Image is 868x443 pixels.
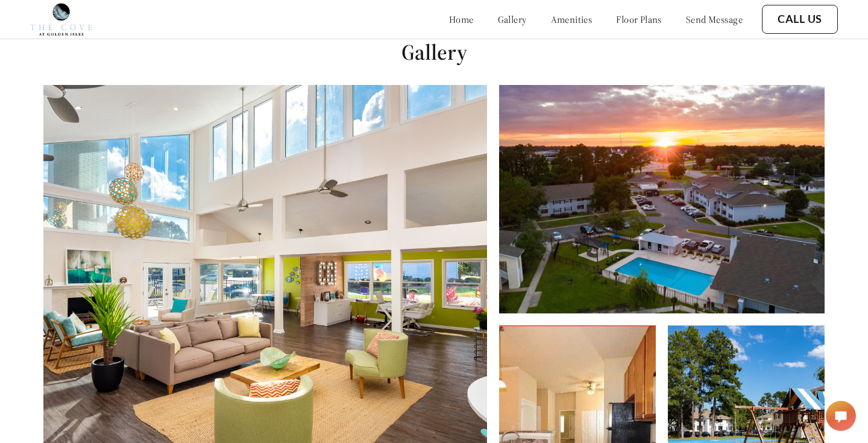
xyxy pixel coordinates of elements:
[762,5,838,34] button: Call Us
[616,13,662,25] a: floor plans
[551,13,593,25] a: amenities
[778,13,822,26] a: Call Us
[498,13,527,25] a: gallery
[30,3,92,36] img: cove_at_golden_isles_logo.png
[686,13,743,25] a: send message
[499,85,825,313] img: Building Exterior at Sunset
[449,13,474,25] a: home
